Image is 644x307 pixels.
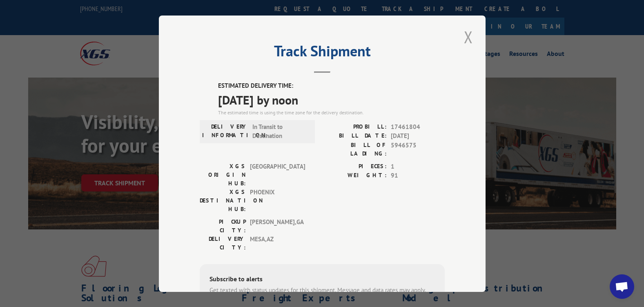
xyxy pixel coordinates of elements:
[391,131,445,141] span: [DATE]
[200,45,445,61] h2: Track Shipment
[250,187,305,213] span: PHOENIX
[200,162,246,187] label: XGS ORIGIN HUB:
[322,162,387,171] label: PIECES:
[610,274,634,299] a: Open chat
[218,109,445,116] div: The estimated time is using the time zone for the delivery destination.
[322,131,387,141] label: BILL DATE:
[250,234,305,251] span: MESA , AZ
[322,171,387,180] label: WEIGHT:
[202,122,248,140] label: DELIVERY INFORMATION:
[200,234,246,251] label: DELIVERY CITY:
[322,140,387,158] label: BILL OF LADING:
[322,122,387,131] label: PROBILL:
[252,122,308,140] span: In Transit to Destination
[218,90,445,109] span: [DATE] by noon
[200,217,246,234] label: PICKUP CITY:
[391,171,445,180] span: 91
[209,274,435,285] div: Subscribe to alerts
[218,81,445,91] label: ESTIMATED DELIVERY TIME:
[250,217,305,234] span: [PERSON_NAME] , GA
[250,162,305,187] span: [GEOGRAPHIC_DATA]
[200,187,246,213] label: XGS DESTINATION HUB:
[391,122,445,131] span: 17461804
[391,162,445,171] span: 1
[391,140,445,158] span: 5946575
[461,26,475,48] button: Close modal
[209,285,435,304] div: Get texted with status updates for this shipment. Message and data rates may apply. Message frequ...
